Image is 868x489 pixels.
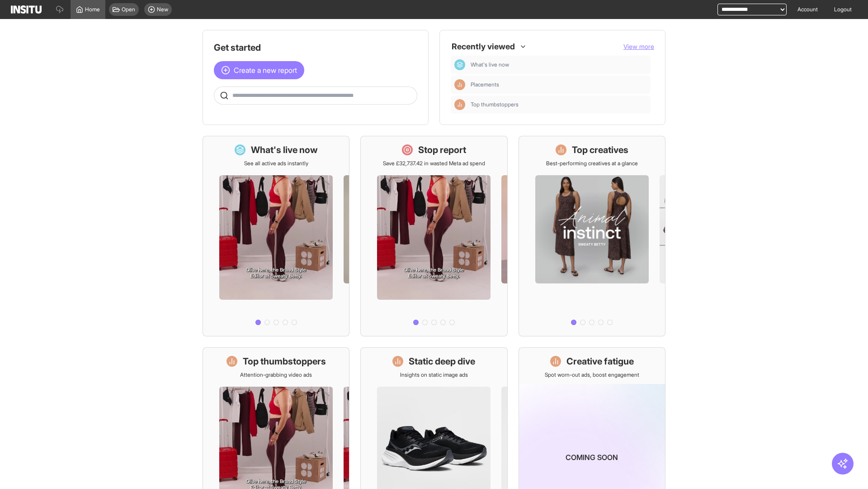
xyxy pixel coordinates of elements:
[244,160,308,167] p: See all active ads instantly
[251,144,318,156] h1: What's live now
[572,144,628,156] h1: Top creatives
[471,101,519,108] span: Top thumbstoppers
[454,79,465,90] div: Insights
[418,144,466,156] h1: Stop report
[519,136,665,336] a: Top creativesBest-performing creatives at a glance
[214,41,417,54] h1: Get started
[122,6,135,13] span: Open
[360,136,507,336] a: Stop reportSave £32,737.42 in wasted Meta ad spend
[454,59,465,70] div: Dashboard
[85,6,100,13] span: Home
[454,99,465,110] div: Insights
[240,371,312,379] p: Attention-grabbing video ads
[214,61,304,79] button: Create a new report
[471,101,647,108] span: Top thumbstoppers
[203,136,349,336] a: What's live nowSee all active ads instantly
[157,6,168,13] span: New
[623,42,654,51] button: View more
[471,81,647,88] span: Placements
[546,160,638,167] p: Best-performing creatives at a glance
[400,371,468,379] p: Insights on static image ads
[383,160,485,167] p: Save £32,737.42 in wasted Meta ad spend
[471,61,509,68] span: What's live now
[471,81,499,88] span: Placements
[11,5,42,14] img: Logo
[409,355,475,368] h1: Static deep dive
[623,43,654,50] span: View more
[471,61,647,68] span: What's live now
[234,65,297,76] span: Create a new report
[243,355,326,368] h1: Top thumbstoppers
